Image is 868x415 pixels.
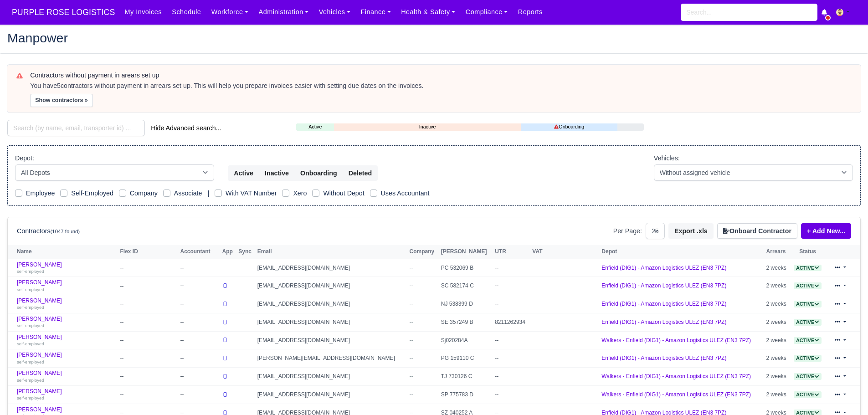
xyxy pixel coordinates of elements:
[17,388,116,401] a: [PERSON_NAME] self-employed
[17,305,44,310] small: self-employed
[764,386,791,404] td: 2 weeks
[439,259,493,277] td: PC 532069 B
[493,313,530,331] td: 8211262934
[17,334,116,347] a: [PERSON_NAME] self-employed
[794,337,822,344] span: Active
[0,24,868,54] div: Manpower
[797,223,851,239] div: + Add New...
[439,331,493,349] td: Sj020284A
[255,277,407,295] td: [EMAIL_ADDRESS][DOMAIN_NAME]
[439,386,493,404] td: SP 775783 D
[118,259,178,277] td: --
[15,153,34,164] label: Depot:
[493,368,530,386] td: --
[17,352,116,365] a: [PERSON_NAME] self-employed
[17,378,44,383] small: self-employed
[178,295,220,313] td: --
[493,245,530,259] th: UTR
[764,313,791,331] td: 2 weeks
[717,223,797,239] button: Onboard Contractor
[17,370,116,383] a: [PERSON_NAME] self-employed
[236,245,255,259] th: Sync
[513,3,548,21] a: Reports
[294,165,343,181] button: Onboarding
[794,319,822,326] span: Active
[355,3,396,21] a: Finance
[439,277,493,295] td: SC 582174 C
[439,295,493,313] td: NJ 538399 D
[255,313,407,331] td: [EMAIL_ADDRESS][DOMAIN_NAME]
[130,188,158,199] label: Company
[396,3,461,21] a: Health & Safety
[255,259,407,277] td: [EMAIL_ADDRESS][DOMAIN_NAME]
[206,3,254,21] a: Workforce
[794,373,822,379] a: Active
[794,282,822,289] a: Active
[118,331,178,349] td: --
[654,153,680,164] label: Vehicles:
[17,297,116,311] a: [PERSON_NAME] self-employed
[822,371,868,415] div: Chat Widget
[439,313,493,331] td: SE 357249 B
[601,282,726,289] a: Enfield (DIG1) - Amazon Logistics ULEZ (EN3 7PZ)
[207,190,209,197] span: |
[601,265,726,271] a: Enfield (DIG1) - Amazon Logistics ULEZ (EN3 7PZ)
[601,391,751,398] a: Walkers - Enfield (DIG1) - Amazon Logistics ULEZ (EN3 7PZ)
[220,245,236,259] th: App
[118,295,178,313] td: --
[599,245,764,259] th: Depot
[178,277,220,295] td: --
[794,391,822,398] a: Active
[764,245,791,259] th: Arrears
[8,245,118,259] th: Name
[178,386,220,404] td: --
[493,349,530,368] td: --
[17,227,80,235] h6: Contractors
[30,94,93,107] button: Show contractors »
[601,301,726,307] a: Enfield (DIG1) - Amazon Logistics ULEZ (EN3 7PZ)
[51,229,80,234] small: (1047 found)
[439,245,493,259] th: [PERSON_NAME]
[255,331,407,349] td: [EMAIL_ADDRESS][DOMAIN_NAME]
[764,277,791,295] td: 2 weeks
[253,3,313,21] a: Administration
[7,4,119,21] a: PURPLE ROSE LOGISTICS
[493,386,530,404] td: --
[801,223,851,239] a: + Add New...
[601,355,726,361] a: Enfield (DIG1) - Amazon Logistics ULEZ (EN3 7PZ)
[764,259,791,277] td: 2 weeks
[167,3,206,21] a: Schedule
[17,395,44,400] small: self-employed
[764,331,791,349] td: 2 weeks
[530,245,599,259] th: VAT
[26,188,55,199] label: Employee
[178,331,220,349] td: --
[407,245,439,259] th: Company
[764,295,791,313] td: 2 weeks
[145,120,227,136] button: Hide Advanced search...
[493,295,530,313] td: --
[178,368,220,386] td: --
[794,319,822,325] a: Active
[668,223,714,239] button: Export .xls
[794,265,822,271] a: Active
[790,245,825,259] th: Status
[7,31,861,44] h2: Manpower
[439,368,493,386] td: TJ 730126 C
[681,4,817,21] input: Search...
[601,319,726,325] a: Enfield (DIG1) - Amazon Logistics ULEZ (EN3 7PZ)
[17,279,116,292] a: [PERSON_NAME] self-employed
[323,188,364,199] label: Without Depot
[613,226,642,236] label: Per Page:
[296,123,334,131] a: Active
[255,386,407,404] td: [EMAIL_ADDRESS][DOMAIN_NAME]
[410,355,413,361] span: --
[57,82,61,89] strong: 5
[17,359,44,364] small: self-employed
[178,313,220,331] td: --
[794,391,822,398] span: Active
[118,386,178,404] td: --
[794,301,822,307] span: Active
[118,349,178,368] td: --
[601,337,751,343] a: Walkers - Enfield (DIG1) - Amazon Logistics ULEZ (EN3 7PZ)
